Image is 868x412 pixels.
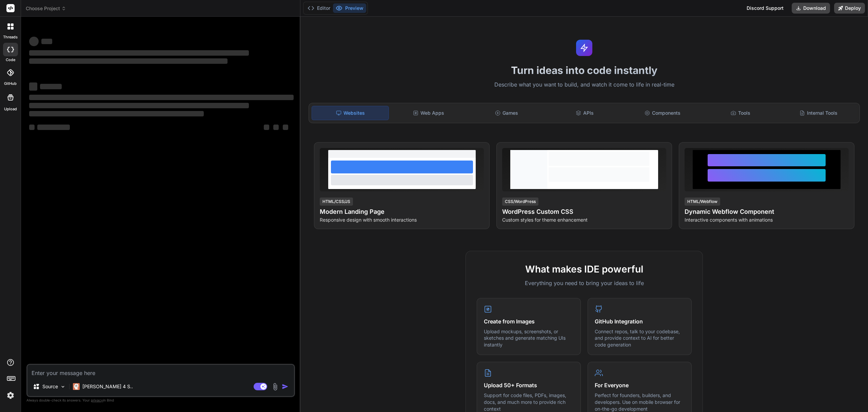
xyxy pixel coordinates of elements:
[304,80,864,89] p: Describe what you want to build, and watch it come to life in real-time
[29,82,37,91] span: ‌
[82,383,133,390] p: [PERSON_NAME] 4 S..
[320,198,353,206] div: HTML/CSS/JS
[304,64,864,76] h1: Turn ideas into code instantly
[780,106,857,120] div: Internal Tools
[73,383,80,390] img: Claude 4 Sonnet
[477,279,692,287] p: Everything you need to bring your ideas to life
[502,217,666,223] p: Custom styles for theme enhancement
[91,398,103,402] span: privacy
[502,198,538,206] div: CSS/WordPress
[3,34,18,40] label: threads
[320,217,484,223] p: Responsive design with smooth interactions
[792,3,830,14] button: Download
[685,217,849,223] p: Interactive components with animations
[5,390,16,401] img: settings
[29,95,294,100] span: ‌
[29,37,39,46] span: ‌
[502,207,666,217] h4: WordPress Custom CSS
[685,198,720,206] div: HTML/Webflow
[273,125,279,130] span: ‌
[29,103,249,108] span: ‌
[702,106,779,120] div: Tools
[743,3,788,14] div: Discord Support
[29,111,204,116] span: ‌
[4,106,17,112] label: Upload
[37,125,70,130] span: ‌
[4,81,17,87] label: GitHub
[40,84,62,89] span: ‌
[624,106,701,120] div: Components
[283,125,288,130] span: ‌
[320,207,484,217] h4: Modern Landing Page
[29,50,249,56] span: ‌
[484,328,574,348] p: Upload mockups, screenshots, or sketches and generate matching UIs instantly
[477,262,692,276] h2: What makes IDE powerful
[468,106,545,120] div: Games
[546,106,623,120] div: APIs
[26,5,66,12] span: Choose Project
[60,384,66,390] img: Pick Models
[595,392,685,412] p: Perfect for founders, builders, and developers. Use on mobile browser for on-the-go development
[484,392,574,412] p: Support for code files, PDFs, images, docs, and much more to provide rich context
[595,328,685,348] p: Connect repos, talk to your codebase, and provide context to AI for better code generation
[595,381,685,389] h4: For Everyone
[26,397,295,404] p: Always double-check its answers. Your in Bind
[685,207,849,217] h4: Dynamic Webflow Component
[29,58,228,64] span: ‌
[312,106,389,120] div: Websites
[305,3,333,13] button: Editor
[6,57,15,63] label: code
[271,383,279,391] img: attachment
[333,3,366,13] button: Preview
[41,39,52,44] span: ‌
[484,317,574,325] h4: Create from Images
[42,383,58,390] p: Source
[264,125,269,130] span: ‌
[595,317,685,325] h4: GitHub Integration
[390,106,467,120] div: Web Apps
[834,3,865,14] button: Deploy
[282,383,289,390] img: icon
[484,381,574,389] h4: Upload 50+ Formats
[29,125,35,130] span: ‌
